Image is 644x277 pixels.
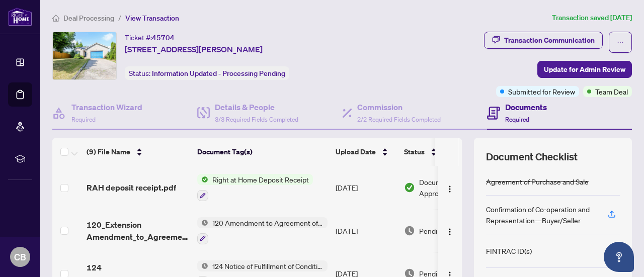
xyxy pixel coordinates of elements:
[486,204,596,226] div: Confirmation of Co-operation and Representation—Buyer/Seller
[208,174,313,185] span: Right at Home Deposit Receipt
[125,43,263,55] span: [STREET_ADDRESS][PERSON_NAME]
[193,138,332,166] th: Document Tag(s)
[508,86,575,97] span: Submitted for Review
[332,166,400,209] td: [DATE]
[215,116,298,123] span: 3/3 Required Fields Completed
[446,185,454,193] img: Logo
[215,101,298,113] h4: Details & People
[197,217,328,244] button: Status Icon120 Amendment to Agreement of Purchase and Sale
[537,61,632,78] button: Update for Admin Review
[336,146,376,157] span: Upload Date
[504,32,595,48] div: Transaction Communication
[87,181,176,194] span: RAH deposit receipt.pdf
[505,101,547,113] h4: Documents
[486,150,578,164] span: Document Checklist
[544,61,625,77] span: Update for Admin Review
[404,182,415,193] img: Document Status
[125,14,179,23] span: View Transaction
[71,116,96,123] span: Required
[617,39,624,46] span: ellipsis
[125,32,175,43] div: Ticket #:
[197,174,208,185] img: Status Icon
[357,101,441,113] h4: Commission
[332,138,400,166] th: Upload Date
[152,69,285,78] span: Information Updated - Processing Pending
[486,176,589,187] div: Agreement of Purchase and Sale
[446,228,454,236] img: Logo
[208,217,328,228] span: 120 Amendment to Agreement of Purchase and Sale
[357,116,441,123] span: 2/2 Required Fields Completed
[118,12,121,24] li: /
[208,260,328,271] span: 124 Notice of Fulfillment of Condition(s) - Agreement of Purchase and Sale
[442,179,458,196] button: Logo
[442,223,458,239] button: Logo
[552,12,632,24] article: Transaction saved [DATE]
[53,32,116,79] img: IMG-S12279428_1.jpg
[419,225,469,236] span: Pending Review
[87,219,189,243] span: 120_Extension Amendment_to_Agreement_of_Purchase_and_Sale_-_A_-_PropTx-[PERSON_NAME].pdf
[197,260,208,271] img: Status Icon
[52,15,59,22] span: home
[83,138,193,166] th: (9) File Name
[595,86,628,97] span: Team Deal
[152,33,175,42] span: 45704
[404,225,415,236] img: Document Status
[404,146,425,157] span: Status
[484,32,603,49] button: Transaction Communication
[71,101,142,113] h4: Transaction Wizard
[8,8,32,26] img: logo
[125,66,289,80] div: Status:
[197,217,208,228] img: Status Icon
[604,242,634,272] button: Open asap
[419,176,481,199] span: Document Approved
[14,250,26,264] span: CB
[400,138,486,166] th: Status
[505,116,529,123] span: Required
[332,209,400,252] td: [DATE]
[197,174,313,201] button: Status IconRight at Home Deposit Receipt
[486,245,532,256] div: FINTRAC ID(s)
[87,146,130,157] span: (9) File Name
[63,14,114,23] span: Deal Processing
